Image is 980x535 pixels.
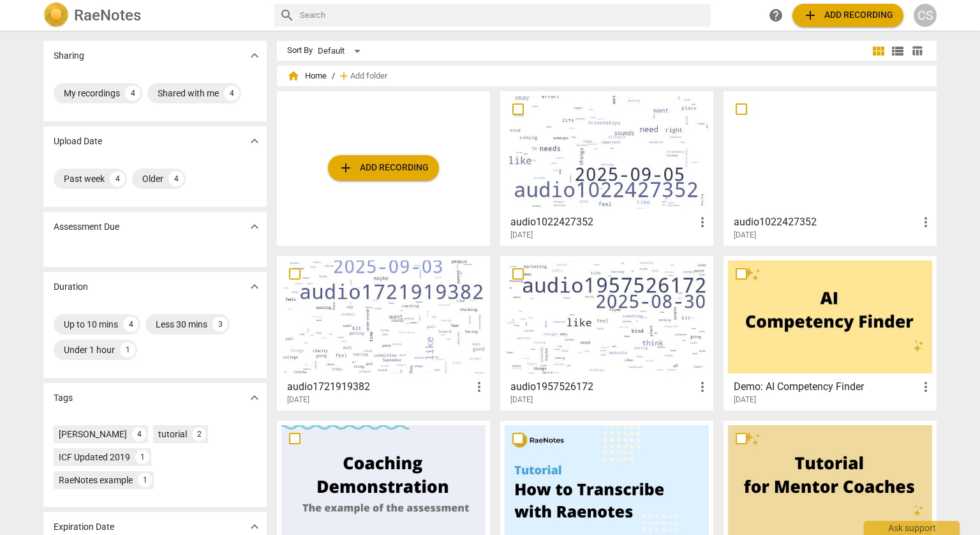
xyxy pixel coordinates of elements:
[245,217,264,236] button: Show more
[245,388,264,407] button: Show more
[734,215,918,230] h3: audio1022427352
[287,379,471,395] h3: audio1721919382
[74,6,141,24] h2: RaeNotes
[247,519,262,534] span: expand_more
[245,46,264,65] button: Show more
[43,3,264,28] a: LogoRaeNotes
[768,8,783,23] span: help
[54,135,102,148] p: Upload Date
[328,155,439,181] button: Upload
[279,8,295,23] span: search
[54,49,84,63] p: Sharing
[120,342,135,358] div: 1
[142,172,163,185] div: Older
[247,279,262,294] span: expand_more
[918,215,933,230] span: more_vert
[156,318,207,331] div: Less 30 mins
[212,317,228,332] div: 3
[59,474,133,486] div: RaeNotes example
[471,379,487,395] span: more_vert
[59,428,127,441] div: [PERSON_NAME]
[192,427,206,441] div: 2
[332,72,335,81] span: /
[695,379,710,395] span: more_vert
[764,4,787,27] a: Help
[110,171,125,186] div: 4
[281,260,486,405] a: audio1721919382[DATE]
[792,4,903,27] button: Upload
[245,277,264,296] button: Show more
[510,395,533,405] span: [DATE]
[132,427,146,441] div: 4
[247,219,262,234] span: expand_more
[871,43,886,59] span: view_module
[287,46,313,56] div: Sort By
[43,3,69,28] img: Logo
[510,379,695,395] h3: audio1957526172
[135,450,149,464] div: 1
[123,317,138,332] div: 4
[54,220,119,234] p: Assessment Due
[54,391,73,405] p: Tags
[54,520,114,534] p: Expiration Date
[728,96,932,240] a: audio1022427352[DATE]
[59,451,130,463] div: ICF Updated 2019
[224,86,239,101] div: 4
[864,521,960,535] div: Ask support
[158,428,187,441] div: tutorial
[247,390,262,405] span: expand_more
[64,343,115,356] div: Under 1 hour
[64,172,105,185] div: Past week
[695,215,710,230] span: more_vert
[125,86,140,101] div: 4
[911,45,923,57] span: table_chart
[287,70,327,82] span: Home
[505,260,709,405] a: audio1957526172[DATE]
[318,41,365,61] div: Default
[245,132,264,151] button: Show more
[338,160,353,176] span: add
[734,379,918,395] h3: Demo: AI Competency Finder
[138,473,152,487] div: 1
[734,395,756,405] span: [DATE]
[907,41,926,61] button: Table view
[168,171,184,186] div: 4
[287,395,309,405] span: [DATE]
[505,96,709,240] a: audio1022427352[DATE]
[64,87,120,100] div: My recordings
[914,4,937,27] button: CS
[734,230,756,241] span: [DATE]
[888,41,907,61] button: List view
[247,133,262,149] span: expand_more
[510,230,533,241] span: [DATE]
[918,379,933,395] span: more_vert
[803,8,818,23] span: add
[728,260,932,405] a: Demo: AI Competency Finder[DATE]
[247,48,262,63] span: expand_more
[890,43,905,59] span: view_list
[869,41,888,61] button: Tile view
[300,5,706,26] input: Search
[510,215,695,230] h3: audio1022427352
[287,70,300,82] span: home
[64,318,118,331] div: Up to 10 mins
[803,8,893,23] span: Add recording
[338,70,350,82] span: add
[338,160,429,176] span: Add recording
[158,87,219,100] div: Shared with me
[350,72,387,81] span: Add folder
[54,280,88,294] p: Duration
